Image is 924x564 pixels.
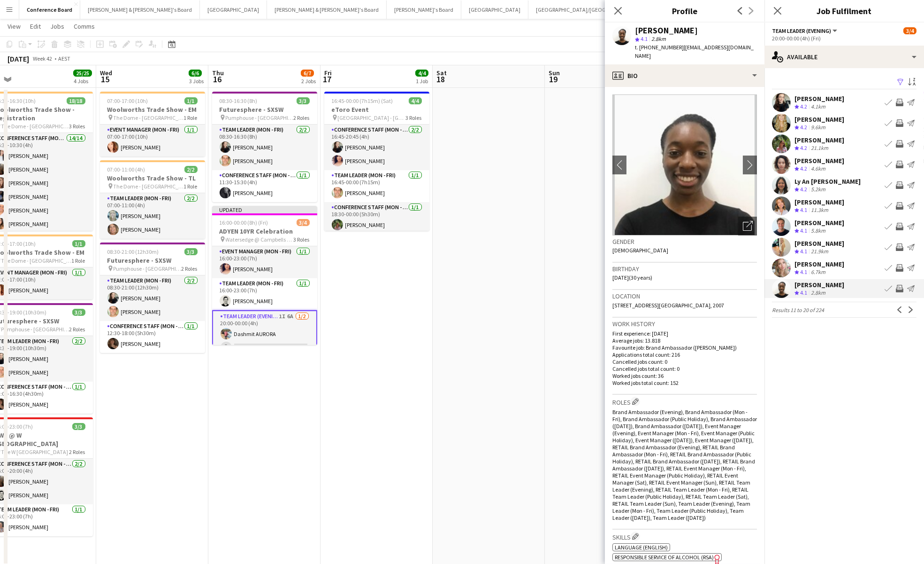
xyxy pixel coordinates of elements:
[100,275,205,321] app-card-role: Team Leader (Mon - Fri)2/208:30-21:00 (12h30m)[PERSON_NAME][PERSON_NAME]
[809,268,827,276] div: 6.7km
[332,97,393,104] span: 16:45-00:00 (7h15m) (Sat)
[612,365,757,372] p: Cancelled jobs total count: 0
[409,97,422,104] span: 4/4
[406,114,422,121] span: 3 Roles
[612,337,757,344] p: Average jobs: 13.818
[1,448,69,455] span: The W [GEOGRAPHIC_DATA]
[74,22,95,31] span: Comms
[100,105,205,114] h3: Woolworths Trade Show - EM
[324,170,429,202] app-card-role: Team Leader (Mon - Fri)1/116:45-00:00 (7h15m)[PERSON_NAME]
[800,103,807,110] span: 4.2
[809,206,830,214] div: 11.3km
[69,326,85,333] span: 2 Roles
[73,70,92,77] span: 25/25
[605,64,764,87] div: Bio
[200,0,267,19] button: [GEOGRAPHIC_DATA]
[301,78,316,85] div: 2 Jobs
[800,186,807,193] span: 4.2
[612,274,652,281] span: [DATE] (30 years)
[612,330,757,337] p: First experience: [DATE]
[528,0,649,19] button: [GEOGRAPHIC_DATA]/[GEOGRAPHIC_DATA]
[114,265,182,272] span: Pumphouse - [GEOGRAPHIC_DATA]
[1,326,69,333] span: Pumphouse - [GEOGRAPHIC_DATA]
[794,260,844,268] div: [PERSON_NAME]
[80,0,200,19] button: [PERSON_NAME] & [PERSON_NAME]'s Board
[416,78,428,85] div: 1 Job
[612,532,757,541] h3: Skills
[809,144,830,152] div: 21.1km
[74,78,92,85] div: 4 Jobs
[100,125,205,157] app-card-role: Event Manager (Mon - Fri)1/107:00-17:00 (10h)[PERSON_NAME]
[4,20,24,32] a: View
[72,257,85,264] span: 1 Role
[72,423,85,430] span: 3/3
[212,92,317,202] app-job-card: 08:30-16:30 (8h)3/3Futuresphere - SXSW Pumphouse - [GEOGRAPHIC_DATA]2 RolesTeam Leader (Mon - Fri...
[99,74,112,85] span: 15
[100,243,205,353] app-job-card: 08:30-21:00 (12h30m)3/3Futuresphere - SXSW Pumphouse - [GEOGRAPHIC_DATA]2 RolesTeam Leader (Mon -...
[612,379,757,386] p: Worked jobs total count: 152
[323,74,332,85] span: 17
[8,22,21,31] span: View
[794,94,844,103] div: [PERSON_NAME]
[809,227,827,235] div: 5.8km
[764,5,924,17] h3: Job Fulfilment
[69,123,85,130] span: 3 Roles
[615,554,714,561] span: Responsible Service of Alcohol (RSA)
[772,35,916,42] div: 20:00-00:00 (4h) (Fri)
[226,114,294,121] span: Pumphouse - [GEOGRAPHIC_DATA]
[800,144,807,151] span: 4.2
[324,92,429,231] app-job-card: 16:45-00:00 (7h15m) (Sat)4/4eToro Event [GEOGRAPHIC_DATA] - [GEOGRAPHIC_DATA]3 RolesConference St...
[387,0,461,19] button: [PERSON_NAME]'s Board
[794,198,844,206] div: [PERSON_NAME]
[738,217,757,235] div: Open photos pop-in
[612,320,757,328] h3: Work history
[211,74,224,85] span: 16
[794,136,844,144] div: [PERSON_NAME]
[612,358,757,365] p: Cancelled jobs count: 0
[212,206,317,345] app-job-card: Updated16:00-00:00 (8h) (Fri)3/4ADYEN 10YR Celebration Watersedge @ Campbells Stores - The Rocks3...
[107,166,145,173] span: 07:00-11:00 (4h)
[67,97,85,104] span: 18/18
[100,160,205,239] app-job-card: 07:00-11:00 (4h)2/2Woolworths Trade Show - TL The Dome - [GEOGRAPHIC_DATA]1 RoleTeam Leader (Mon ...
[212,206,317,213] div: Updated
[72,240,85,247] span: 1/1
[324,69,332,77] span: Fri
[212,227,317,235] h3: ADYEN 10YR Celebration
[338,114,406,121] span: [GEOGRAPHIC_DATA] - [GEOGRAPHIC_DATA]
[294,236,310,243] span: 3 Roles
[809,124,827,132] div: 9.6km
[612,247,668,254] span: [DEMOGRAPHIC_DATA]
[641,35,648,42] span: 4.1
[100,321,205,353] app-card-role: Conference Staff (Mon - Fri)1/112:30-18:00 (5h30m)[PERSON_NAME]
[294,114,310,121] span: 2 Roles
[1,123,69,130] span: The Dome - [GEOGRAPHIC_DATA]
[212,125,317,170] app-card-role: Team Leader (Mon - Fri)2/208:30-16:30 (8h)[PERSON_NAME][PERSON_NAME]
[184,248,198,255] span: 3/3
[267,0,387,19] button: [PERSON_NAME] & [PERSON_NAME]'s Board
[189,78,204,85] div: 3 Jobs
[415,70,428,77] span: 4/4
[184,183,198,190] span: 1 Role
[435,74,447,85] span: 18
[612,237,757,246] h3: Gender
[72,309,85,316] span: 3/3
[212,246,317,278] app-card-role: Event Manager (Mon - Fri)1/116:00-23:00 (7h)[PERSON_NAME]
[612,302,724,309] span: [STREET_ADDRESS][GEOGRAPHIC_DATA], 2007
[549,69,560,77] span: Sun
[809,103,827,111] div: 4.1km
[58,55,70,62] div: AEST
[69,448,85,455] span: 2 Roles
[100,92,205,157] app-job-card: 07:00-17:00 (10h)1/1Woolworths Trade Show - EM The Dome - [GEOGRAPHIC_DATA]1 RoleEvent Manager (M...
[189,70,202,77] span: 6/6
[794,239,844,248] div: [PERSON_NAME]
[615,544,668,551] span: Language (English)
[809,248,830,256] div: 21.9km
[635,26,698,35] div: [PERSON_NAME]
[612,408,757,521] span: Brand Ambassador (Evening), Brand Ambassador (Mon - Fri), Brand Ambassador (Public Holiday), Bran...
[19,0,80,19] button: Conference Board
[794,219,844,227] div: [PERSON_NAME]
[226,236,294,243] span: Watersedge @ Campbells Stores - The Rocks
[809,186,827,194] div: 5.2km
